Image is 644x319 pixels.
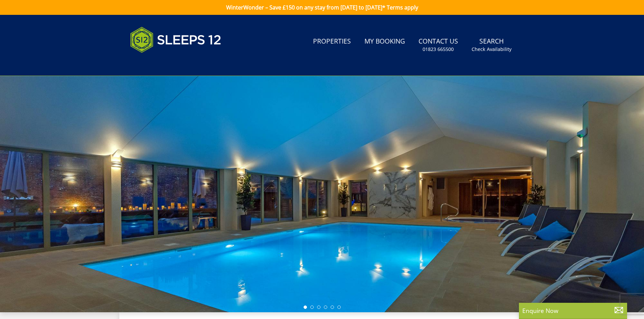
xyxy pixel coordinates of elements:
a: My Booking [362,34,408,49]
a: Contact Us01823 665500 [416,34,461,56]
a: SearchCheck Availability [469,34,514,56]
a: Properties [310,34,354,49]
small: Check Availability [472,46,511,53]
img: Sleeps 12 [130,23,221,57]
iframe: Customer reviews powered by Trustpilot [127,61,198,67]
small: 01823 665500 [423,46,454,53]
p: Enquire Now [522,306,624,315]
